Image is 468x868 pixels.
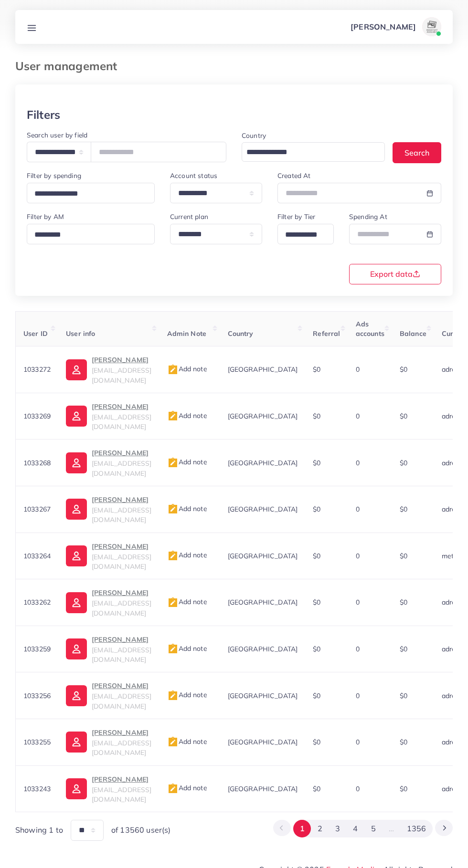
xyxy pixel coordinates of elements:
label: Current plan [170,212,208,221]
span: 0 [356,784,360,793]
h3: Filters [27,108,60,122]
button: Export data [349,264,441,284]
p: [PERSON_NAME] [92,727,151,738]
span: $0 [400,459,407,467]
a: [PERSON_NAME][EMAIL_ADDRESS][DOMAIN_NAME] [66,727,151,758]
span: 0 [356,552,360,560]
span: [GEOGRAPHIC_DATA] [228,552,298,560]
span: Admin Note [167,329,207,338]
a: [PERSON_NAME][EMAIL_ADDRESS][DOMAIN_NAME] [66,774,151,805]
span: $0 [400,365,407,374]
img: admin_note.cdd0b510.svg [167,503,179,515]
button: Search [393,142,441,163]
span: [EMAIL_ADDRESS][DOMAIN_NAME] [92,413,151,431]
span: Add note [167,411,207,420]
img: ic-user-info.36bf1079.svg [66,592,87,613]
span: Add note [167,458,207,466]
span: $0 [313,645,320,653]
img: ic-user-info.36bf1079.svg [66,452,87,473]
span: of 13560 user(s) [111,825,171,836]
label: Spending At [349,212,387,221]
img: admin_note.cdd0b510.svg [167,364,179,376]
label: Country [242,131,266,140]
a: [PERSON_NAME][EMAIL_ADDRESS][DOMAIN_NAME] [66,634,151,665]
div: Search for option [277,224,334,244]
p: [PERSON_NAME] [92,587,151,598]
span: 0 [356,645,360,653]
span: 0 [356,691,360,700]
img: admin_note.cdd0b510.svg [167,690,179,701]
span: $0 [400,691,407,700]
span: Balance [400,329,426,338]
button: Go to page 5 [364,820,382,837]
img: ic-user-info.36bf1079.svg [66,406,87,427]
span: [GEOGRAPHIC_DATA] [228,645,298,653]
span: [EMAIL_ADDRESS][DOMAIN_NAME] [92,366,151,384]
img: ic-user-info.36bf1079.svg [66,685,87,706]
span: $0 [313,365,320,374]
img: ic-user-info.36bf1079.svg [66,499,87,520]
span: 1033255 [23,738,51,746]
span: $0 [400,505,407,513]
input: Search for option [282,228,321,242]
div: Search for option [27,183,155,203]
img: admin_note.cdd0b510.svg [167,457,179,469]
span: Add note [167,644,207,653]
a: [PERSON_NAME][EMAIL_ADDRESS][DOMAIN_NAME] [66,494,151,525]
span: $0 [313,552,320,560]
span: [EMAIL_ADDRESS][DOMAIN_NAME] [92,506,151,524]
span: $0 [400,738,407,746]
button: Go to page 2 [311,820,329,837]
a: [PERSON_NAME][EMAIL_ADDRESS][DOMAIN_NAME] [66,447,151,478]
p: [PERSON_NAME] [92,354,151,366]
span: Country [228,329,254,338]
img: admin_note.cdd0b510.svg [167,550,179,562]
span: $0 [313,412,320,420]
p: [PERSON_NAME] [92,494,151,505]
span: [EMAIL_ADDRESS][DOMAIN_NAME] [92,459,151,477]
input: Search for option [31,228,142,242]
img: admin_note.cdd0b510.svg [167,597,179,608]
span: Add note [167,690,207,699]
span: User info [66,329,95,338]
div: Search for option [27,224,155,244]
img: ic-user-info.36bf1079.svg [66,359,87,380]
span: 1033256 [23,691,51,700]
label: Account status [170,171,217,180]
span: 0 [356,412,360,420]
input: Search for option [243,145,372,160]
label: Filter by AM [27,212,64,221]
button: Go to page 4 [347,820,364,837]
label: Filter by spending [27,171,81,180]
span: 1033269 [23,412,51,420]
button: Go to page 1356 [401,820,433,837]
h3: User management [15,59,125,73]
span: Add note [167,504,207,513]
span: $0 [313,691,320,700]
span: [EMAIL_ADDRESS][DOMAIN_NAME] [92,785,151,804]
img: ic-user-info.36bf1079.svg [66,545,87,566]
span: [GEOGRAPHIC_DATA] [228,598,298,607]
span: [GEOGRAPHIC_DATA] [228,738,298,746]
img: admin_note.cdd0b510.svg [167,783,179,795]
a: [PERSON_NAME][EMAIL_ADDRESS][DOMAIN_NAME] [66,680,151,711]
label: Filter by Tier [277,212,315,221]
a: [PERSON_NAME]avatar [345,17,445,36]
span: 0 [356,365,360,374]
span: Add note [167,365,207,373]
span: 0 [356,505,360,513]
span: 0 [356,738,360,746]
span: 1033264 [23,552,51,560]
span: 1033262 [23,598,51,607]
input: Search for option [31,187,142,201]
span: $0 [313,738,320,746]
label: Created At [277,171,311,180]
span: [GEOGRAPHIC_DATA] [228,505,298,513]
span: [EMAIL_ADDRESS][DOMAIN_NAME] [92,739,151,757]
button: Go to page 1 [293,820,311,837]
img: admin_note.cdd0b510.svg [167,410,179,422]
span: User ID [23,329,48,338]
p: [PERSON_NAME] [92,541,151,552]
label: Search user by field [27,130,87,140]
span: 1033267 [23,505,51,513]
